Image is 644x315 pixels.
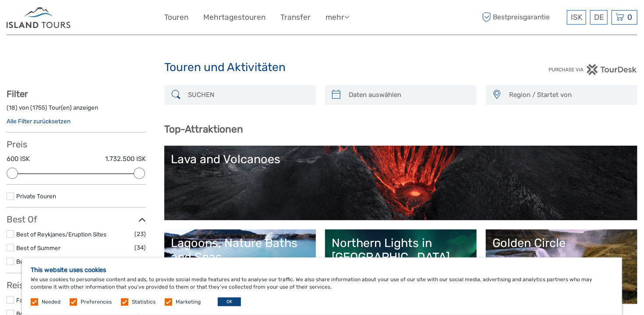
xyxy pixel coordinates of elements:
b: Top-Attraktionen [164,123,243,135]
div: DE [590,10,608,25]
a: Lava and Volcanoes [171,152,631,214]
a: Best of Winter [16,258,55,265]
button: Open LiveChat chat widget [101,14,111,24]
img: Iceland ProTravel [7,7,71,28]
input: Daten auswählen [345,87,472,103]
p: We're away right now. Please check back later! [12,15,99,22]
label: 1755 [32,104,45,112]
label: 600 ISK [7,154,30,164]
div: Lagoons, Nature Baths and Spas [171,236,309,265]
a: Alle Filter zurücksetzen [7,118,71,125]
a: Golden Circle [492,236,631,297]
h1: Touren und Aktivitäten [164,61,480,75]
a: Northern Lights in [GEOGRAPHIC_DATA] [332,236,470,297]
span: (18) [135,256,146,266]
label: Statistics [132,298,156,306]
a: Touren [164,11,188,24]
img: PurchaseViaTourDesk.png [548,64,637,75]
h5: This website uses cookies [31,266,613,274]
span: (34) [134,243,146,253]
a: Best of Reykjanes/Eruption Sites [16,231,106,238]
div: We use cookies to personalise content and ads, to provide social media features and to analyse ou... [22,258,622,315]
a: mehr [326,11,349,24]
label: Needed [42,298,60,306]
button: OK [218,297,241,306]
a: Fahrrad [16,297,37,304]
div: Lava and Volcanoes [171,152,631,166]
a: Transfer [280,11,311,24]
div: Golden Circle [492,236,631,250]
h3: Preis [7,139,146,150]
span: ISK [571,13,582,21]
a: Private Touren [16,193,56,200]
label: 18 [9,104,15,112]
label: Marketing [176,298,201,306]
h3: Reisemethode [7,280,146,290]
input: SUCHEN [184,87,311,103]
span: (23) [134,229,146,239]
span: 0 [626,13,633,21]
a: Best of Summer [16,244,60,251]
span: Bestpreisgarantie [480,10,565,25]
a: Mehrtagestouren [203,11,265,24]
a: Lagoons, Nature Baths and Spas [171,236,309,297]
div: Northern Lights in [GEOGRAPHIC_DATA] [332,236,470,265]
strong: Filter [7,89,28,99]
label: Preferences [81,298,112,306]
button: Region / Startet von [505,88,633,102]
label: 1.732.500 ISK [105,154,146,164]
h3: Best Of [7,214,146,225]
div: ( ) von ( ) Tour(en) anzeigen [7,104,146,117]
